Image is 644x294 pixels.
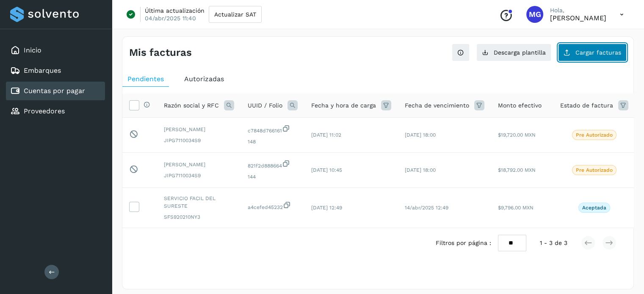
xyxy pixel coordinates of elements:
p: Hola, [550,7,606,14]
span: $19,720.00 MXN [498,132,536,138]
span: UUID / Folio [248,101,282,110]
button: Actualizar SAT [209,6,262,23]
a: Inicio [24,46,41,54]
span: Actualizar SAT [214,11,256,17]
span: SERVICIO FACIL DEL SURESTE [164,195,234,210]
a: Proveedores [24,107,65,115]
span: a4cefed45232 [248,201,298,211]
div: Cuentas por pagar [6,82,105,100]
button: Descarga plantilla [476,44,551,61]
span: [DATE] 10:45 [311,167,342,173]
span: JIPG7110034S9 [164,172,234,179]
span: Autorizadas [184,75,224,83]
span: c7848d766161 [248,124,298,135]
span: Fecha y hora de carga [311,101,376,110]
span: $9,796.00 MXN [498,205,533,211]
span: 148 [248,138,298,146]
span: [PERSON_NAME] [164,126,234,133]
span: 1 - 3 de 3 [540,239,567,247]
p: Pre Autorizado [576,167,613,173]
p: Pre Autorizado [576,132,613,138]
p: 04/abr/2025 11:40 [145,14,196,22]
span: [DATE] 12:49 [311,205,342,211]
span: [PERSON_NAME] [164,161,234,168]
h4: Mis facturas [129,47,192,59]
span: Fecha de vencimiento [405,101,469,110]
span: Razón social y RFC [164,101,219,110]
span: 14/abr/2025 12:49 [405,205,448,211]
div: Inicio [6,41,105,60]
span: Pendientes [127,75,164,83]
span: Filtros por página : [436,239,491,247]
span: 821f2d888664 [248,159,298,170]
button: Cargar facturas [558,44,627,61]
span: Cargar facturas [575,49,621,55]
span: $18,792.00 MXN [498,167,536,173]
a: Embarques [24,66,61,74]
span: [DATE] 11:02 [311,132,341,138]
a: Cuentas por pagar [24,87,85,95]
span: Descarga plantilla [494,49,546,55]
span: JIPG7110034S9 [164,137,234,144]
span: [DATE] 18:00 [405,167,436,173]
span: [DATE] 18:00 [405,132,436,138]
span: SFS920210NY3 [164,213,234,221]
p: Aceptada [582,205,606,211]
span: 144 [248,173,298,181]
p: Mariana Gonzalez Suarez [550,14,606,22]
p: Última actualización [145,7,205,14]
div: Embarques [6,61,105,80]
span: Monto efectivo [498,101,542,110]
span: Estado de factura [560,101,613,110]
div: Proveedores [6,102,105,121]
